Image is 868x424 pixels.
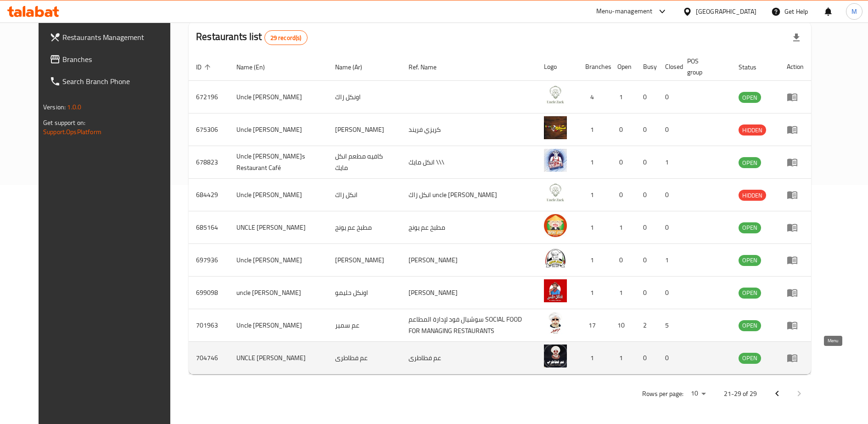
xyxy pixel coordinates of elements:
[189,211,229,244] td: 685164
[196,30,307,45] h2: Restaurants list
[578,113,610,146] td: 1
[851,6,857,17] span: M
[658,277,680,309] td: 0
[658,113,680,146] td: 0
[696,6,756,17] div: [GEOGRAPHIC_DATA]
[42,70,184,92] a: Search Branch Phone
[229,81,328,113] td: Uncle [PERSON_NAME]
[610,53,636,81] th: Open
[787,287,804,298] div: Menu
[62,54,176,65] span: Branches
[401,113,537,146] td: كريزي فريند
[43,117,85,129] span: Get support on:
[610,179,636,211] td: 0
[739,353,761,363] span: OPEN
[739,124,766,136] div: HIDDEN
[610,146,636,179] td: 0
[229,244,328,277] td: Uncle [PERSON_NAME]
[328,211,401,244] td: مطبخ عم يونج
[658,309,680,342] td: 5
[544,247,567,270] img: Uncle Samir
[687,56,720,78] span: POS group
[578,277,610,309] td: 1
[610,244,636,277] td: 0
[544,116,567,139] img: Uncle Shefo
[739,157,761,168] div: OPEN
[189,244,229,277] td: 697936
[401,342,537,374] td: عم فطاطرى
[658,146,680,179] td: 1
[739,320,761,331] div: OPEN
[544,181,567,204] img: Uncle Zack
[785,27,807,49] div: Export file
[328,179,401,211] td: انكل زاك
[636,113,658,146] td: 0
[739,288,761,298] span: OPEN
[189,342,229,374] td: 704746
[739,92,761,103] span: OPEN
[43,126,101,138] a: Support.OpsPlatform
[724,388,757,400] p: 21-29 of 29
[766,383,788,405] button: Previous page
[636,309,658,342] td: 2
[578,53,610,81] th: Branches
[328,277,401,309] td: اونكل حليمو
[658,81,680,113] td: 0
[544,312,567,335] img: Uncle Samir
[739,125,766,136] span: HIDDEN
[335,62,374,73] span: Name (Ar)
[610,81,636,113] td: 1
[401,244,537,277] td: [PERSON_NAME]
[787,157,804,168] div: Menu
[328,146,401,179] td: كافيه مطعم انكل مايك
[610,277,636,309] td: 1
[264,30,308,45] div: Total records count
[739,222,761,233] span: OPEN
[328,81,401,113] td: اونكل زاك
[636,244,658,277] td: 0
[328,342,401,374] td: عم فطاطرى
[265,34,307,42] span: 29 record(s)
[189,309,229,342] td: 701963
[578,309,610,342] td: 17
[658,342,680,374] td: 0
[636,211,658,244] td: 0
[636,146,658,179] td: 0
[636,277,658,309] td: 0
[229,342,328,374] td: UNCLE [PERSON_NAME]
[578,211,610,244] td: 1
[636,81,658,113] td: 0
[42,48,184,70] a: Branches
[739,255,761,266] div: OPEN
[658,244,680,277] td: 1
[739,190,766,201] span: HIDDEN
[537,53,578,81] th: Logo
[229,211,328,244] td: UNCLE [PERSON_NAME]
[658,53,680,81] th: Closed
[401,277,537,309] td: [PERSON_NAME]
[578,81,610,113] td: 4
[578,179,610,211] td: 1
[42,26,184,48] a: Restaurants Management
[787,124,804,135] div: Menu
[62,32,176,43] span: Restaurants Management
[544,345,567,367] img: UNCLE FATTARI
[739,158,761,168] span: OPEN
[636,342,658,374] td: 0
[229,146,328,179] td: Uncle [PERSON_NAME]s Restaurant Café
[610,113,636,146] td: 0
[687,387,709,401] div: Rows per page:
[62,76,176,87] span: Search Branch Phone
[196,62,213,73] span: ID
[189,53,811,374] table: enhanced table
[739,288,761,299] div: OPEN
[658,211,680,244] td: 0
[229,309,328,342] td: Uncle [PERSON_NAME]
[544,214,567,237] img: UNCLE YONG KITCHEN
[739,62,768,73] span: Status
[596,6,653,17] div: Menu-management
[229,179,328,211] td: Uncle [PERSON_NAME]
[544,279,567,302] img: uncle halimo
